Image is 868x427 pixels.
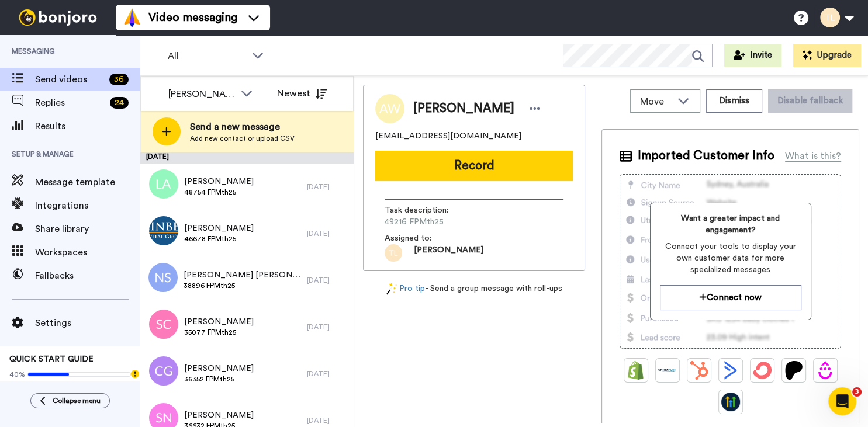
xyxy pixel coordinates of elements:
button: Connect now [660,285,801,310]
span: Results [35,119,140,133]
span: Want a greater impact and engagement? [660,213,801,236]
div: 24 [110,97,129,109]
span: Assigned to: [385,232,466,244]
div: 36 [109,74,129,85]
img: bj-logo-header-white.svg [14,9,102,26]
span: All [168,49,246,63]
span: 38896 FPMth25 [184,281,301,290]
div: [DATE] [307,369,348,379]
img: cg.png [149,356,178,386]
img: Image of Angela Whitcher [375,94,404,123]
img: tl.png [385,244,402,262]
img: vm-color.svg [123,8,141,27]
span: Integrations [35,199,140,213]
span: Task description : [385,204,466,216]
iframe: Intercom live chat [828,387,856,415]
span: Move [640,95,672,109]
a: Pro tip [386,283,425,295]
img: ns.png [148,263,178,292]
span: [PERSON_NAME] [184,363,254,374]
img: GoHighLevel [721,393,740,411]
button: Collapse menu [30,393,110,408]
img: la.png [149,169,178,199]
img: 7c53fde8-134c-4cf0-8f21-42b9b9b25a62.png [149,216,178,245]
button: Invite [724,44,781,67]
span: Send a new message [190,120,295,134]
span: [PERSON_NAME] [184,316,254,328]
span: [PERSON_NAME] [184,223,254,234]
span: 48754 FPMth25 [184,188,254,197]
button: Newest [268,82,336,105]
span: 35077 FPMth25 [184,328,254,337]
span: Fallbacks [35,269,140,283]
div: - Send a group message with roll-ups [363,283,585,295]
span: Replies [35,96,105,110]
span: Settings [35,316,140,330]
span: Add new contact or upload CSV [190,134,295,143]
span: Video messaging [148,9,237,26]
span: 40% [9,370,25,379]
span: [EMAIL_ADDRESS][DOMAIN_NAME] [375,130,521,142]
img: Hubspot [690,361,708,380]
span: Connect your tools to display your own customer data for more specialized messages [660,241,801,276]
img: Drip [816,361,835,380]
img: Ontraport [658,361,677,380]
span: 49216 FPMth25 [385,216,496,228]
span: [PERSON_NAME] [184,176,254,188]
div: [DATE] [307,322,348,332]
span: 3 [852,387,862,397]
button: Record [375,151,573,181]
span: [PERSON_NAME] [414,244,483,262]
span: [PERSON_NAME] [PERSON_NAME] [184,269,301,281]
span: [PERSON_NAME] [413,100,514,117]
img: ActiveCampaign [721,361,740,380]
div: [DATE] [307,229,348,238]
div: [DATE] [307,182,348,192]
img: Shopify [627,361,645,380]
span: [PERSON_NAME] [184,409,254,421]
img: magic-wand.svg [386,283,397,295]
img: ConvertKit [753,361,772,380]
span: QUICK START GUIDE [9,355,94,363]
span: Message template [35,175,140,189]
img: sc.png [149,310,178,339]
div: [DATE] [307,276,348,285]
button: Upgrade [793,44,861,67]
img: Patreon [784,361,803,380]
span: Workspaces [35,245,140,259]
div: [DATE] [140,152,354,164]
span: Send videos [35,72,105,86]
button: Dismiss [706,89,762,113]
button: Disable fallback [768,89,852,113]
div: What is this? [785,149,841,163]
span: Share library [35,222,140,236]
span: 46678 FPMth25 [184,234,254,244]
div: Tooltip anchor [130,369,140,379]
span: Collapse menu [53,396,101,405]
div: [PERSON_NAME] [168,87,235,101]
div: [DATE] [307,416,348,425]
span: 36352 FPMth25 [184,374,254,384]
span: Imported Customer Info [638,147,774,165]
